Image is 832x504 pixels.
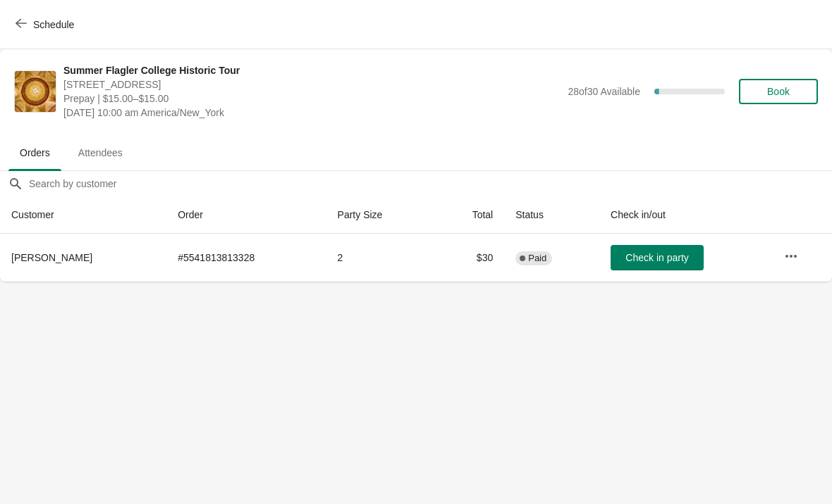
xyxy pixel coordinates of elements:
[67,140,134,165] span: Attendees
[33,19,74,30] span: Schedule
[63,77,561,92] span: [STREET_ADDRESS]
[8,140,61,165] span: Orders
[15,71,56,112] img: Summer Flagler College Historic Tour
[166,234,326,282] td: # 5541813813328
[434,234,504,282] td: $30
[767,86,790,97] span: Book
[63,63,561,77] span: Summer Flagler College Historic Tour
[739,79,818,104] button: Book
[326,196,435,234] th: Party Size
[63,92,561,106] span: Prepay | $15.00–$15.00
[11,252,92,263] span: [PERSON_NAME]
[7,12,85,37] button: Schedule
[568,86,640,97] span: 28 of 30 Available
[625,252,688,263] span: Check in party
[599,196,773,234] th: Check in/out
[28,171,832,196] input: Search by customer
[611,245,704,270] button: Check in party
[434,196,504,234] th: Total
[166,196,326,234] th: Order
[504,196,599,234] th: Status
[326,234,435,282] td: 2
[528,253,546,264] span: Paid
[63,106,561,120] span: [DATE] 10:00 am America/New_York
